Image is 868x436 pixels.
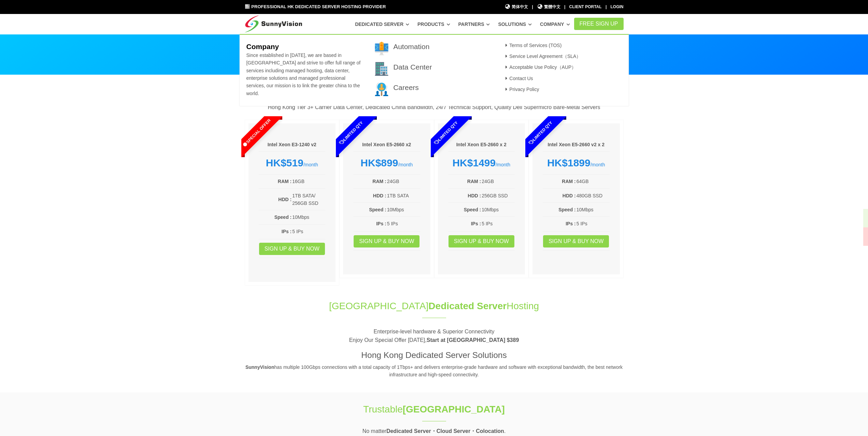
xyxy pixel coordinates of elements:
[376,221,386,226] b: IPs :
[259,243,325,255] a: Sign up & Buy Now
[540,18,570,30] a: Company
[373,193,386,198] b: HDD :
[481,192,515,200] td: 256GB SSD
[245,299,624,313] h1: [GEOGRAPHIC_DATA] Hosting
[512,104,569,162] span: Limited Qty
[246,52,360,96] span: Since established in [DATE], we are based in [GEOGRAPHIC_DATA] and strive to offer full range of ...
[386,428,504,434] strong: Dedicated Server・Cloud Server・Colocation
[576,177,610,185] td: 64GB
[245,349,624,361] h3: Hong Kong Dedicated Server Solutions
[468,193,481,198] b: HDD :
[353,157,420,169] div: /month
[503,76,533,81] a: Contact Us
[354,235,419,247] a: Sign up & Buy Now
[547,157,590,168] strong: HK$1899
[449,235,514,247] a: Sign up & Buy Now
[266,157,303,168] strong: HK$519
[458,18,490,30] a: Partners
[393,63,432,71] a: Data Center
[375,82,388,96] img: 003-research.png
[569,4,602,9] a: Client Portal
[245,327,624,345] p: Enterprise-level hardware & Superior Connectivity Enjoy Our Special Offer [DATE],
[537,4,560,10] a: 繁體中文
[471,221,481,226] b: IPs :
[245,364,274,370] strong: SunnyVision
[403,404,505,415] strong: [GEOGRAPHIC_DATA]
[481,220,515,228] td: 5 IPs
[417,104,474,162] span: Limited Qty
[278,179,291,184] b: RAM :
[245,103,624,112] p: Hong Kong Tier 3+ Carrier Data Center, Dedicated China Bandwidth, 24/7 Technical Support, Quality...
[353,141,420,148] h6: Intel Xeon E5-2660 x2
[564,4,565,10] li: |
[387,192,420,200] td: 1TB SATA
[240,34,629,106] div: Company
[611,4,624,9] a: Login
[355,18,409,30] a: Dedicated Server
[503,43,562,48] a: Terms of Services (TOS)
[393,84,419,91] a: Careers
[375,42,388,55] img: 001-brand.png
[251,4,386,9] span: Professional HK Dedicated Server Hosting Provider
[387,177,420,185] td: 24GB
[228,104,285,162] span: Special Offer
[467,179,481,184] b: RAM :
[566,221,576,226] b: IPs :
[387,206,420,214] td: 10Mbps
[274,214,292,220] b: Speed :
[563,193,576,198] b: HDD :
[543,157,610,169] div: /month
[372,179,386,184] b: RAM :
[323,104,380,162] span: Limited Qty
[259,157,326,169] div: /month
[448,141,515,148] h6: Intel Xeon E5-2660 x 2
[503,64,577,70] a: Acceptable Use Policy（AUP）
[558,207,576,212] b: Speed :
[259,141,326,148] h6: Intel Xeon E3-1240 v2
[417,18,450,30] a: Products
[292,213,325,221] td: 10Mbps
[427,337,519,343] strong: Start at [GEOGRAPHIC_DATA] $389
[481,177,515,185] td: 24GB
[282,229,292,234] b: IPs :
[360,157,398,168] strong: HK$899
[498,18,532,30] a: Solutions
[574,18,624,30] a: FREE Sign Up
[375,62,388,76] img: 002-town.png
[576,206,610,214] td: 10Mbps
[481,206,515,214] td: 10Mbps
[369,207,386,212] b: Speed :
[452,157,496,168] strong: HK$1499
[321,403,548,416] h1: Trustable
[576,220,610,228] td: 5 IPs
[503,54,581,59] a: Service Level Agreement（SLA）
[543,141,610,148] h6: Intel Xeon E5-2660 v2 x 2
[532,4,533,10] li: |
[464,207,481,212] b: Speed :
[246,43,279,50] b: Company
[562,179,575,184] b: RAM :
[393,43,429,50] a: Automation
[505,4,528,10] a: 简体中文
[576,192,610,200] td: 480GB SSD
[292,192,325,208] td: 1TB SATA/ 256GB SSD
[278,197,291,202] b: HDD :
[292,227,325,236] td: 5 IPs
[292,177,325,185] td: 16GB
[428,301,507,311] span: Dedicated Server
[503,87,539,92] a: Privacy Policy
[448,157,515,169] div: /month
[245,363,624,379] p: has multiple 100Gbps connections with a total capacity of 1Tbps+ and delivers enterprise-grade ha...
[387,220,420,228] td: 5 IPs
[606,4,607,10] li: |
[543,235,609,247] a: Sign up & Buy Now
